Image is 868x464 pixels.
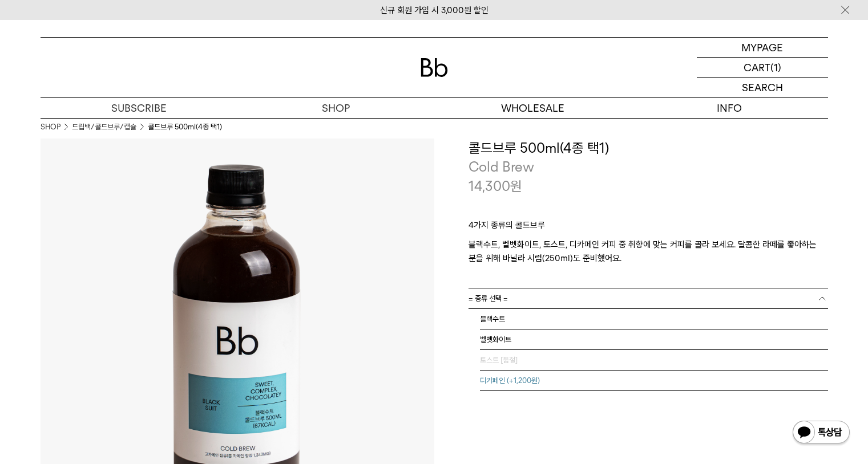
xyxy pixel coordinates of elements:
a: MYPAGE [697,38,828,58]
p: 4가지 종류의 콜드브루 [469,218,828,238]
p: CART [744,58,770,77]
li: 콜드브루 500ml(4종 택1) [148,121,222,133]
li: 벨벳화이트 [480,329,828,350]
a: 드립백/콜드브루/캡슐 [72,121,136,133]
p: INFO [631,98,828,118]
a: SHOP [41,121,60,133]
a: SHOP [237,98,434,118]
span: 원 [510,178,522,194]
li: 블랙수트 [480,309,828,329]
p: (1) [770,58,781,77]
p: MYPAGE [741,38,783,57]
a: 신규 회원 가입 시 3,000원 할인 [380,5,488,15]
a: CART (1) [697,58,828,78]
li: 디카페인 (+1,200원) [480,371,828,391]
li: 토스트 [품절] [480,350,828,371]
p: Cold Brew [469,157,828,177]
p: 14,300 [469,177,522,196]
h3: 콜드브루 500ml(4종 택1) [469,139,828,158]
p: WHOLESALE [434,98,631,118]
img: 로고 [421,58,448,77]
p: 블랙수트, 벨벳화이트, 토스트, 디카페인 커피 중 취향에 맞는 커피를 골라 보세요. 달콤한 라떼를 좋아하는 분을 위해 바닐라 시럽(250ml)도 준비했어요. [469,238,828,265]
a: SUBSCRIBE [41,98,237,118]
img: 카카오톡 채널 1:1 채팅 버튼 [792,420,851,447]
p: SEARCH [742,78,783,97]
span: = 종류 선택 = [469,288,508,308]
